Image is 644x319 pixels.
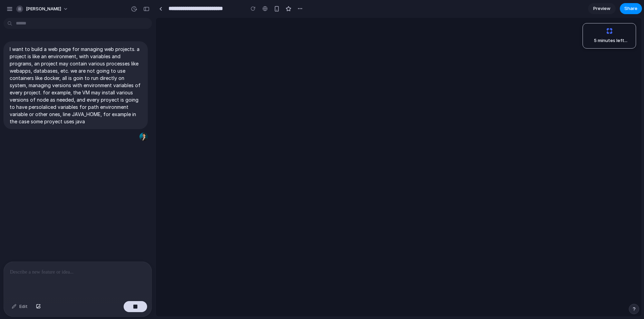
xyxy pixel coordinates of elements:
[593,5,611,12] span: Preview
[13,3,72,14] button: [PERSON_NAME]
[26,6,61,12] span: [PERSON_NAME]
[624,5,637,12] span: Share
[588,3,616,14] a: Preview
[10,45,142,125] p: I want to build a web page for managing web projects. a project is like an environment, with vari...
[620,3,642,14] button: Share
[589,37,627,44] span: 5 minutes left ...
